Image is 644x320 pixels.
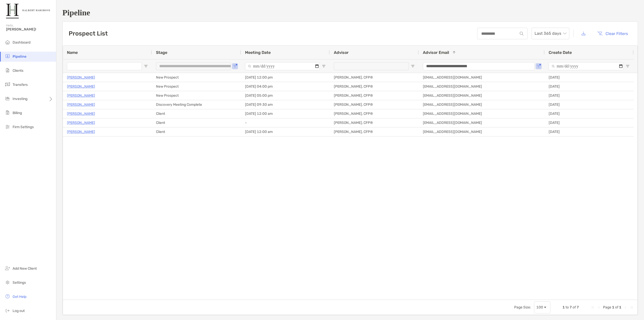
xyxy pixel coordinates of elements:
div: Page Size: [514,305,531,309]
img: input icon [520,32,524,35]
span: Last 365 days [535,28,566,39]
img: billing icon [5,110,11,116]
img: add_new_client icon [5,265,11,271]
div: [PERSON_NAME], CFP® [330,73,419,82]
button: Open Filter Menu [144,64,148,68]
div: [DATE] 04:00 pm [241,82,330,91]
a: [PERSON_NAME] [67,101,95,108]
div: [EMAIL_ADDRESS][DOMAIN_NAME] [419,109,545,118]
span: Get Help [13,295,26,299]
input: Create Date Filter Input [549,62,624,70]
span: Meeting Date [245,50,271,55]
a: [PERSON_NAME] [67,120,95,126]
button: Open Filter Menu [233,64,237,68]
div: Page Size [534,301,550,313]
button: Clear Filters [593,28,632,39]
div: Client [152,109,241,118]
div: [EMAIL_ADDRESS][DOMAIN_NAME] [419,118,545,127]
div: [PERSON_NAME], CFP® [330,109,419,118]
img: logout icon [5,307,11,313]
div: [DATE] 12:00 pm [241,73,330,82]
img: pipeline icon [5,53,11,59]
div: Previous Page [597,305,601,309]
span: Billing [13,111,22,115]
span: [PERSON_NAME]! [6,27,53,31]
span: Add New Client [13,266,37,271]
img: clients icon [5,67,11,73]
div: [DATE] [545,73,634,82]
input: Advisor Email Filter Input [423,62,535,70]
span: 1 [562,305,565,309]
img: dashboard icon [5,39,11,45]
div: [DATE] [545,100,634,109]
div: Next Page [623,305,627,309]
span: to [566,305,569,309]
button: Open Filter Menu [626,64,630,68]
span: Page [603,305,611,309]
img: get-help icon [5,293,11,299]
div: [DATE] 12:00 am [241,127,330,136]
button: Open Filter Menu [322,64,326,68]
img: investing icon [5,95,11,101]
div: [EMAIL_ADDRESS][DOMAIN_NAME] [419,127,545,136]
span: Firm Settings [13,125,34,129]
div: New Prospect [152,91,241,100]
button: Open Filter Menu [537,64,541,68]
h3: Prospect List [69,30,108,37]
span: Advisor Email [423,50,449,55]
span: 7 [570,305,572,309]
div: [DATE] [545,118,634,127]
button: Open Filter Menu [411,64,415,68]
span: Stage [156,50,167,55]
span: Name [67,50,78,55]
div: [PERSON_NAME], CFP® [330,127,419,136]
div: Discovery Meeting Complete [152,100,241,109]
div: [PERSON_NAME], CFP® [330,118,419,127]
span: 1 [619,305,621,309]
div: [PERSON_NAME], CFP® [330,100,419,109]
div: [DATE] [545,91,634,100]
img: settings icon [5,279,11,285]
span: of [573,305,576,309]
span: of [615,305,618,309]
div: - [241,118,330,127]
span: Dashboard [13,40,30,45]
div: [DATE] 12:00 am [241,109,330,118]
span: Investing [13,97,27,101]
a: [PERSON_NAME] [67,74,95,81]
div: New Prospect [152,73,241,82]
div: [PERSON_NAME], CFP® [330,82,419,91]
div: [PERSON_NAME], CFP® [330,91,419,100]
a: [PERSON_NAME] [67,92,95,99]
img: Zoe Logo [6,2,50,20]
div: [DATE] [545,82,634,91]
input: Name Filter Input [67,62,142,70]
div: [EMAIL_ADDRESS][DOMAIN_NAME] [419,91,545,100]
img: transfers icon [5,81,11,87]
div: [DATE] 05:00 pm [241,91,330,100]
span: Transfers [13,83,28,87]
div: [DATE] 09:30 am [241,100,330,109]
h1: Pipeline [62,8,638,17]
div: First Page [591,305,595,309]
a: [PERSON_NAME] [67,111,95,117]
a: [PERSON_NAME] [67,129,95,135]
span: Clients [13,68,23,73]
div: [EMAIL_ADDRESS][DOMAIN_NAME] [419,73,545,82]
div: [DATE] [545,109,634,118]
span: Settings [13,280,26,285]
span: Pipeline [13,54,26,59]
span: 1 [612,305,614,309]
a: [PERSON_NAME] [67,83,95,90]
div: New Prospect [152,82,241,91]
img: firm-settings icon [5,124,11,130]
div: Client [152,127,241,136]
input: Meeting Date Filter Input [245,62,320,70]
